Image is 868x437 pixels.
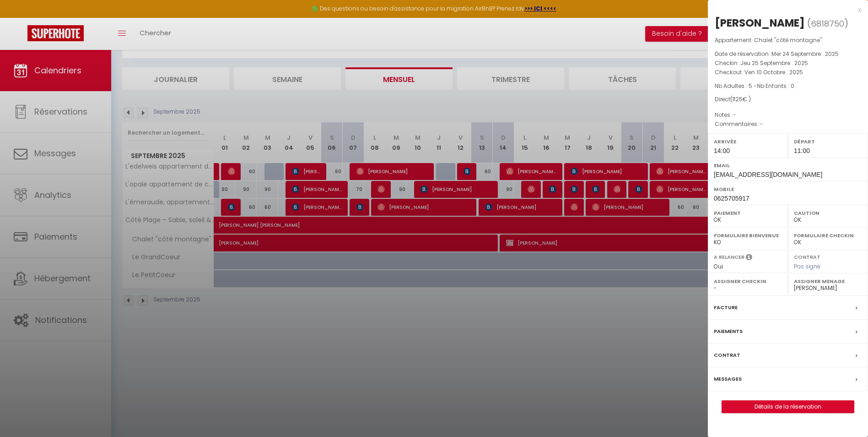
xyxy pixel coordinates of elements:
[746,253,752,263] i: Sélectionner OUI si vous souhaiter envoyer les séquences de messages post-checkout
[760,120,763,128] span: -
[794,231,862,240] label: Formulaire Checkin
[714,195,749,202] span: 0625705917
[715,59,861,68] p: Checkin :
[794,208,862,218] label: Caution
[754,36,822,44] span: Chalet "côté montagne"
[771,50,839,58] span: Mer 24 Septembre . 2025
[708,5,861,16] div: x
[757,82,794,90] span: Nb Enfants : 0
[714,277,782,286] label: Assigner Checkin
[744,68,803,76] span: Ven 10 Octobre . 2025
[794,262,820,270] span: Pas signé
[715,120,861,129] p: Commentaires :
[807,17,848,30] span: ( )
[715,49,861,59] p: Date de réservation :
[722,401,854,413] a: Détails de la réservation
[714,171,822,178] span: [EMAIL_ADDRESS][DOMAIN_NAME]
[714,208,782,218] label: Paiement
[794,277,862,286] label: Assigner Menage
[714,327,743,336] label: Paiements
[714,147,730,154] span: 14:00
[722,400,854,413] button: Détails de la réservation
[714,137,782,146] label: Arrivée
[714,350,740,360] label: Contrat
[714,231,782,240] label: Formulaire Bienvenue
[715,36,861,45] p: Appartement :
[714,253,744,261] label: A relancer
[715,68,861,77] p: Checkout :
[714,303,738,312] label: Facture
[715,95,861,104] div: Direct
[794,253,820,259] label: Contrat
[714,374,742,384] label: Messages
[733,111,736,119] span: -
[715,82,794,90] span: Nb Adultes : 5 -
[730,95,751,103] span: ( € )
[733,95,743,103] span: 1125
[811,18,844,29] span: 6818750
[794,137,862,146] label: Départ
[740,59,808,67] span: Jeu 25 Septembre . 2025
[714,185,862,194] label: Mobile
[715,16,805,30] div: [PERSON_NAME]
[794,147,810,154] span: 11:00
[714,161,862,170] label: Email
[715,110,861,120] p: Notes :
